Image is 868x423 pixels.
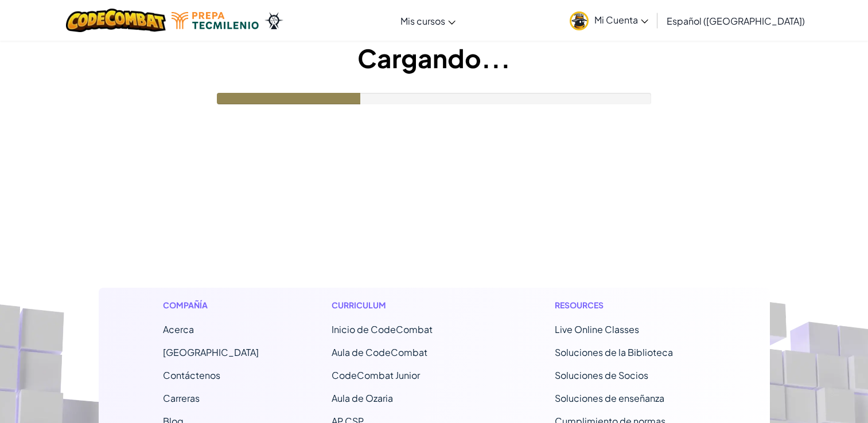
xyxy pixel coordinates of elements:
[594,14,648,26] span: Mi Cuenta
[555,346,673,358] a: Soluciones de la Biblioteca
[163,369,220,381] span: Contáctenos
[163,392,200,404] a: Carreras
[667,15,805,27] span: Español ([GEOGRAPHIC_DATA])
[163,346,259,358] a: [GEOGRAPHIC_DATA]
[570,11,589,30] img: avatar
[332,346,427,358] a: Aula de CodeCombat
[332,299,482,311] h1: Curriculum
[172,12,259,29] img: Tecmilenio logo
[564,2,654,38] a: Mi Cuenta
[555,392,664,404] a: Soluciones de enseñanza
[264,12,283,29] img: Ozaria
[163,323,194,335] a: Acerca
[332,392,393,404] a: Aula de Ozaria
[66,9,166,32] img: CodeCombat logo
[661,5,811,36] a: Español ([GEOGRAPHIC_DATA])
[555,369,648,381] a: Soluciones de Socios
[395,5,461,36] a: Mis cursos
[555,299,706,311] h1: Resources
[332,369,420,381] a: CodeCombat Junior
[163,299,259,311] h1: Compañía
[555,323,639,335] a: Live Online Classes
[332,323,433,335] span: Inicio de CodeCombat
[400,15,445,27] span: Mis cursos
